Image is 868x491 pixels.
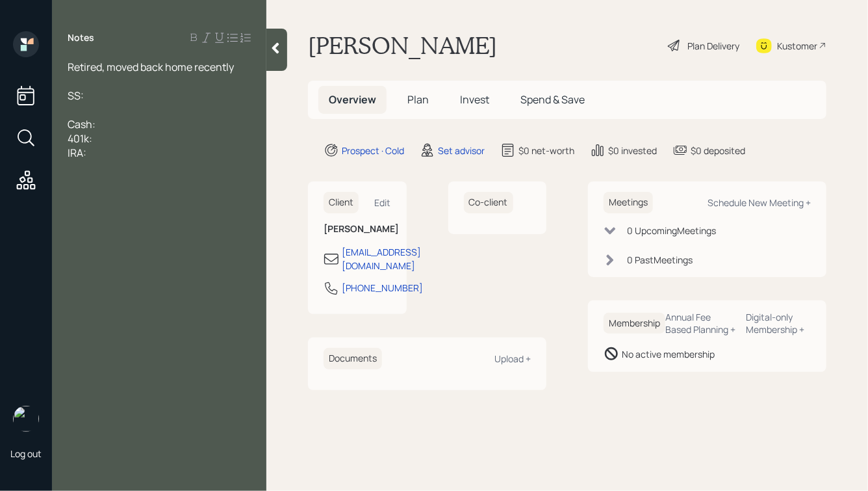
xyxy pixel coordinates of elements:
[68,131,92,146] span: 401k:
[329,92,376,107] span: Overview
[68,31,94,44] label: Notes
[604,192,653,213] h6: Meetings
[342,245,421,272] div: [EMAIL_ADDRESS][DOMAIN_NAME]
[308,31,497,60] h1: [PERSON_NAME]
[342,281,423,295] div: [PHONE_NUMBER]
[10,447,42,460] div: Log out
[708,196,811,209] div: Schedule New Meeting +
[518,144,574,157] div: $0 net-worth
[375,196,391,209] div: Edit
[687,39,739,53] div: Plan Delivery
[604,313,665,334] h6: Membership
[68,117,96,131] span: Cash:
[460,92,489,107] span: Invest
[68,146,86,160] span: IRA:
[324,192,359,213] h6: Client
[747,311,811,336] div: Digital-only Membership +
[520,92,585,107] span: Spend & Save
[68,60,234,74] span: Retired, moved back home recently
[494,352,531,365] div: Upload +
[324,348,382,369] h6: Documents
[777,39,817,53] div: Kustomer
[438,144,485,157] div: Set advisor
[68,88,84,103] span: SS:
[407,92,429,107] span: Plan
[622,347,715,361] div: No active membership
[13,406,39,432] img: hunter_neumayer.jpg
[627,224,716,237] div: 0 Upcoming Meeting s
[342,144,404,157] div: Prospect · Cold
[627,253,693,267] div: 0 Past Meeting s
[608,144,657,157] div: $0 invested
[464,192,513,213] h6: Co-client
[665,311,736,336] div: Annual Fee Based Planning +
[691,144,745,157] div: $0 deposited
[324,224,391,235] h6: [PERSON_NAME]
